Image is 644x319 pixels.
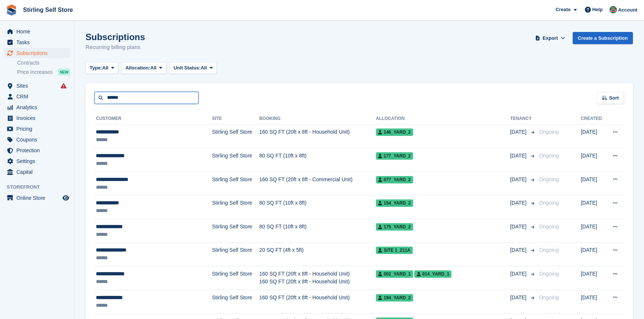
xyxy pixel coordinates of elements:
[212,195,259,219] td: Stirling Self Store
[618,6,637,14] span: Account
[581,266,606,290] td: [DATE]
[376,176,413,183] span: 077_Yard_2
[510,176,528,183] span: [DATE]
[170,62,217,74] button: Unit Status: All
[259,219,376,243] td: 80 SQ FT (10ft x 8ft)
[4,193,70,203] a: menu
[510,223,528,231] span: [DATE]
[539,294,559,300] span: Ongoing
[16,91,61,102] span: CRM
[17,69,53,76] span: Price increases
[16,48,61,58] span: Subscriptions
[581,219,606,243] td: [DATE]
[174,64,201,72] span: Unit Status:
[259,290,376,313] td: 160 SQ FT (20ft x 8ft - Household Unit)
[581,195,606,219] td: [DATE]
[6,4,17,16] img: stora-icon-8386f47178a22dfd0bd8f6a31ec36ba5ce8667c1dd55bd0f319d3a0aa187defe.svg
[4,37,70,48] a: menu
[581,290,606,313] td: [DATE]
[16,167,61,177] span: Capital
[573,32,633,44] a: Create a Subscription
[16,26,61,37] span: Home
[16,193,61,203] span: Online Store
[20,4,76,16] a: Stirling Self Store
[376,152,413,160] span: 177_Yard_2
[414,270,451,278] span: 014_YARD_1
[4,134,70,145] a: menu
[58,68,70,76] div: NEW
[534,32,567,44] button: Export
[510,128,528,136] span: [DATE]
[376,113,510,125] th: Allocation
[556,6,570,13] span: Create
[376,247,413,254] span: Site 1_211A
[212,290,259,313] td: Stirling Self Store
[102,64,109,72] span: All
[510,152,528,160] span: [DATE]
[376,270,413,278] span: 002_YARD_1
[90,64,102,72] span: Type:
[510,199,528,207] span: [DATE]
[4,145,70,156] a: menu
[16,102,61,113] span: Analytics
[4,156,70,166] a: menu
[259,113,376,125] th: Booking
[212,124,259,148] td: Stirling Self Store
[17,68,70,76] a: Price increases NEW
[539,153,559,159] span: Ongoing
[212,219,259,243] td: Stirling Self Store
[61,83,67,89] i: Smart entry sync failures have occurred
[259,148,376,172] td: 80 SQ FT (10ft x 8ft)
[510,113,536,125] th: Tenancy
[4,113,70,123] a: menu
[4,91,70,102] a: menu
[16,37,61,48] span: Tasks
[581,148,606,172] td: [DATE]
[212,113,259,125] th: Site
[510,270,528,278] span: [DATE]
[201,64,207,72] span: All
[212,266,259,290] td: Stirling Self Store
[16,145,61,156] span: Protection
[259,242,376,266] td: 20 SQ FT (4ft x 5ft)
[539,247,559,253] span: Ongoing
[16,113,61,123] span: Invoices
[86,43,145,52] p: Recurring billing plans
[259,266,376,290] td: 160 SQ FT (20ft x 8ft - Household Unit) 160 SQ FT (20ft x 8ft - Household Unit)
[510,294,528,302] span: [DATE]
[542,35,558,42] span: Export
[539,200,559,206] span: Ongoing
[539,271,559,277] span: Ongoing
[16,156,61,166] span: Settings
[581,172,606,195] td: [DATE]
[212,172,259,195] td: Stirling Self Store
[539,224,559,230] span: Ongoing
[94,113,212,125] th: Customer
[259,124,376,148] td: 160 SQ FT (20ft x 8ft - Household Unit)
[592,6,603,13] span: Help
[4,81,70,91] a: menu
[86,62,118,74] button: Type: All
[61,193,70,202] a: Preview store
[7,183,74,191] span: Storefront
[259,195,376,219] td: 80 SQ FT (10ft x 8ft)
[150,64,157,72] span: All
[121,62,167,74] button: Allocation: All
[581,113,606,125] th: Created
[581,124,606,148] td: [DATE]
[259,172,376,195] td: 160 SQ FT (20ft x 8ft - Commercial Unit)
[609,94,619,102] span: Sort
[4,167,70,177] a: menu
[4,124,70,134] a: menu
[510,246,528,254] span: [DATE]
[539,176,559,182] span: Ongoing
[212,148,259,172] td: Stirling Self Store
[16,81,61,91] span: Sites
[16,134,61,145] span: Coupons
[86,32,145,42] h1: Subscriptions
[376,294,413,302] span: 194_YARD_2
[125,64,150,72] span: Allocation:
[4,26,70,37] a: menu
[539,129,559,135] span: Ongoing
[212,242,259,266] td: Stirling Self Store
